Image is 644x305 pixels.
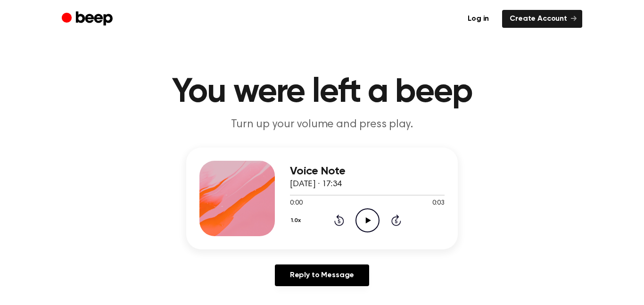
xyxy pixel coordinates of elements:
button: 1.0x [290,213,305,229]
a: Reply to Message [275,264,369,286]
h3: Voice Note [290,165,445,178]
span: 0:00 [290,198,302,208]
a: Create Account [502,10,582,28]
p: Turn up your volume and press play. [141,117,503,132]
span: [DATE] · 17:34 [290,180,342,189]
h1: You were left a beep [81,75,563,109]
a: Log in [460,10,496,28]
a: Beep [62,10,115,28]
span: 0:03 [432,198,445,208]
